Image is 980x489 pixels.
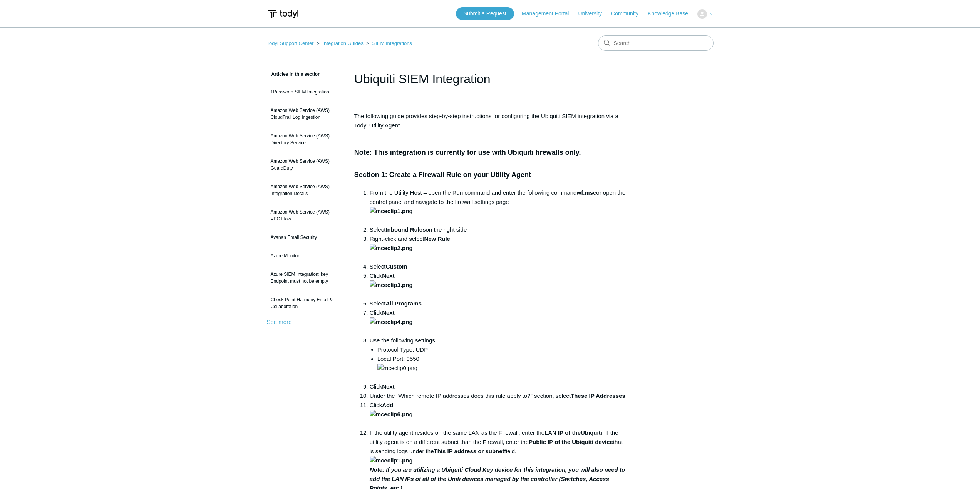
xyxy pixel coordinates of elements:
span: Articles in this section [267,72,321,77]
strong: Next [382,383,395,390]
li: Click [370,401,626,428]
a: Amazon Web Service (AWS) CloudTrail Log Ingestion [267,103,343,125]
li: Select [370,299,626,308]
a: Amazon Web Service (AWS) GuardDuty [267,154,343,175]
a: See more [267,319,292,325]
a: Amazon Web Service (AWS) VPC Flow [267,205,343,226]
h3: Note: This integration is currently for use with Ubiquiti firewalls only. Section 1: Create a Fir... [354,136,626,180]
a: Submit a Request [456,7,514,20]
strong: Inbound Rules [385,226,426,233]
strong: Next [370,272,413,288]
img: mceclip0.png [377,364,417,373]
h1: Ubiquiti SIEM Integration [354,70,626,88]
li: SIEM Integrations [365,40,412,46]
li: Local Port: 9550 [377,354,626,382]
a: Azure SIEM Integration: key Endpoint must not be empty [267,267,343,289]
li: Select on the right side [370,225,626,234]
li: Todyl Support Center [267,40,315,46]
a: Avanan Email Security [267,230,343,245]
img: mceclip4.png [370,317,413,327]
a: Integration Guides [322,40,363,46]
input: Search [598,35,714,51]
li: Right-click and select [370,234,626,262]
strong: Next [370,309,413,325]
a: Management Portal [522,10,576,18]
strong: These IP Addresses [571,392,625,399]
strong: All Programs [385,300,421,307]
img: Todyl Support Center Help Center home page [267,7,300,21]
p: The following guide provides step-by-step instructions for configuring the Ubiquiti SIEM integrat... [354,112,626,130]
li: Click [370,308,626,336]
a: Todyl Support Center [267,40,314,46]
strong: LAN IP of the [544,429,581,436]
strong: Public IP of the Ubiquiti device [529,439,613,445]
li: Integration Guides [315,40,365,46]
strong: Custom [385,263,407,270]
img: mceclip1.png [370,456,413,465]
a: Knowledge Base [648,10,696,18]
img: mceclip6.png [370,410,413,419]
li: Use the following settings: [370,336,626,382]
a: Community [611,10,646,18]
strong: Add [370,402,413,417]
a: SIEM Integrations [372,40,412,46]
img: mceclip3.png [370,280,413,290]
strong: New Rule [424,235,450,242]
li: From the Utility Host – open the Run command and enter the following command or open the control ... [370,188,626,225]
li: Protocol Type: UDP [377,345,626,354]
strong: This IP address or subnet [434,448,504,454]
img: mceclip2.png [370,244,413,253]
a: Azure Monitor [267,249,343,263]
li: Select [370,262,626,271]
a: University [578,10,609,18]
strong: wf.msc [576,189,596,196]
li: Click [370,382,626,391]
li: Click [370,271,626,299]
li: Under the "Which remote IP addresses does this rule apply to?" section, select [370,391,626,401]
a: Amazon Web Service (AWS) Integration Details [267,179,343,201]
a: Amazon Web Service (AWS) Directory Service [267,129,343,150]
a: Check Point Harmony Email & Collaboration [267,292,343,314]
strong: Ubiquiti [581,429,602,436]
a: 1Password SIEM Integration [267,85,343,99]
img: mceclip1.png [370,207,413,216]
